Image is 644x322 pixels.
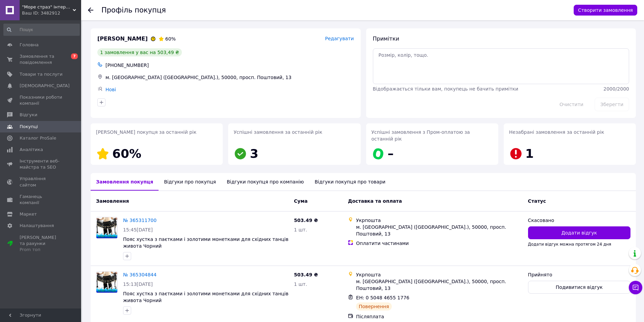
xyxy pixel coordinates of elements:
span: Налаштування [20,223,54,229]
span: 503.49 ₴ [294,272,318,277]
a: Фото товару [96,271,118,293]
span: – [388,147,394,160]
span: Відгуки [20,112,37,118]
span: Додати відгук можна протягом 24 дня [528,242,611,247]
div: Prom топ [20,247,63,253]
button: Чат з покупцем [629,281,642,294]
span: Замовлення [96,198,129,204]
span: 60% [112,147,141,160]
span: 1 [525,147,534,160]
span: Маркет [20,211,37,217]
div: Повернення [356,302,391,311]
div: Відгуки покупця про компанію [221,173,309,191]
div: 1 замовлення у вас на 503,49 ₴ [97,48,182,56]
a: Пояс хустка з паєтками і золотими монетками для східних танців живота Чорний [123,237,288,249]
div: м. [GEOGRAPHIC_DATA] ([GEOGRAPHIC_DATA].), 50000, просп. Поштовий, 13 [356,278,522,292]
span: Товари та послуги [20,71,63,77]
div: Замовлення покупця [91,173,159,191]
span: Гаманець компанії [20,194,63,206]
div: м. [GEOGRAPHIC_DATA] ([GEOGRAPHIC_DATA].), 50000, просп. Поштовий, 13 [356,224,522,237]
span: Замовлення та повідомлення [20,53,63,66]
span: Подивитися відгук [556,284,603,291]
span: "Море страз" інтернет-магазин [22,4,73,10]
span: Інструменти веб-майстра та SEO [20,158,63,170]
span: Додати відгук [562,229,597,236]
span: 60% [165,36,176,42]
a: № 365304844 [123,272,157,277]
span: 15:45[DATE] [123,227,153,232]
span: Успішні замовлення з Пром-оплатою за останній рік [372,129,470,142]
a: Пояс хустка з паєтками і золотими монетками для східних танців живота Чорний [123,291,288,303]
span: ЕН: 0 5048 4655 1776 [356,295,409,300]
span: Доставка та оплата [348,198,402,204]
span: Головна [20,42,39,48]
div: Оплатити частинами [356,240,522,247]
img: Фото товару [96,217,117,238]
button: Подивитися відгук [528,281,630,294]
div: Укрпошта [356,271,522,278]
div: Прийнято [528,271,630,278]
a: № 365311700 [123,218,157,223]
button: Створити замовлення [574,5,637,16]
span: Незабрані замовлення за останній рік [509,129,604,135]
span: 15:13[DATE] [123,281,153,287]
span: Cума [294,198,308,204]
div: Відгуки покупця про товари [309,173,391,191]
span: Відображається тільки вам, покупець не бачить примітки [373,86,519,92]
h1: Профіль покупця [101,6,166,14]
div: Ваш ID: 3482912 [22,10,81,16]
span: [PERSON_NAME] [97,35,148,43]
a: Фото товару [96,217,118,239]
span: Статус [528,198,546,204]
a: Нові [105,87,116,92]
div: [PHONE_NUMBER] [104,60,355,70]
span: Успішні замовлення за останній рік [234,129,322,135]
div: м. [GEOGRAPHIC_DATA] ([GEOGRAPHIC_DATA].), 50000, просп. Поштовий, 13 [104,73,355,82]
span: Аналітика [20,147,43,153]
span: Редагувати [325,36,354,41]
span: Показники роботи компанії [20,94,63,106]
span: Управління сайтом [20,176,63,188]
div: Післяплата [356,313,522,320]
div: Укрпошта [356,217,522,224]
span: 1 шт. [294,281,307,287]
span: Каталог ProSale [20,135,56,141]
div: Скасовано [528,217,630,224]
span: Покупці [20,124,38,130]
button: Додати відгук [528,226,630,239]
span: [DEMOGRAPHIC_DATA] [20,83,70,89]
img: Фото товару [96,272,117,293]
input: Пошук [3,24,80,36]
span: 503.49 ₴ [294,218,318,223]
span: Примітки [373,35,399,42]
span: 3 [250,147,258,160]
span: 2000 / 2000 [603,86,629,92]
div: Повернутися назад [88,7,93,14]
div: Відгуки про покупця [159,173,221,191]
span: 7 [71,53,78,59]
span: [PERSON_NAME] покупця за останній рік [96,129,196,135]
span: 1 шт. [294,227,307,232]
span: [PERSON_NAME] та рахунки [20,234,63,253]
